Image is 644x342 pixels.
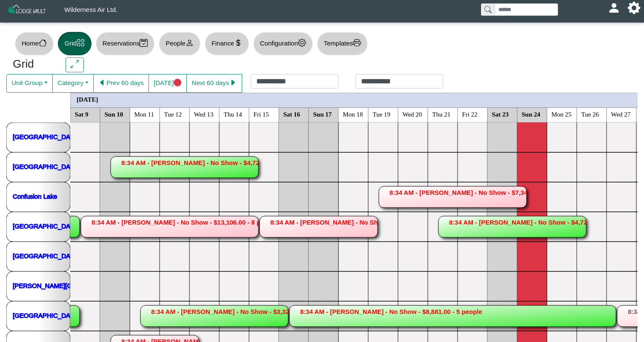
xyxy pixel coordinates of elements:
svg: caret right fill [229,79,237,87]
svg: circle fill [174,79,182,87]
svg: grid [77,39,85,47]
input: Check out [355,74,443,88]
text: Mon 11 [135,111,155,117]
text: Tue 12 [164,111,182,117]
button: Reservationscalendar2 check [96,32,155,55]
svg: arrows angle expand [71,60,79,68]
text: Sat 9 [75,111,89,117]
text: Sat 23 [492,111,509,117]
text: Sun 17 [313,111,332,117]
svg: search [484,6,491,13]
input: Check in [251,74,338,88]
text: Mon 25 [552,111,572,117]
svg: gear fill [631,5,637,11]
text: Tue 26 [581,111,599,117]
text: [DATE] [77,96,98,103]
a: [GEOGRAPHIC_DATA] [13,252,79,259]
a: Confusion Lake [13,192,57,199]
text: Mon 18 [343,111,363,117]
button: Gridgrid [58,32,92,55]
button: Configurationgear [253,32,313,55]
button: Homehouse [15,32,54,55]
text: Thu 14 [224,111,242,117]
text: Fri 15 [254,111,269,117]
button: Peopleperson [159,32,200,55]
button: [DATE]circle fill [149,74,187,93]
button: caret left fillPrev 60 days [93,74,149,93]
text: Wed 13 [194,111,214,117]
text: Tue 19 [373,111,391,117]
button: Financecurrency dollar [205,32,249,55]
a: [PERSON_NAME][GEOGRAPHIC_DATA] [13,282,132,289]
button: arrows angle expand [66,57,84,73]
h3: Grid [13,57,53,71]
svg: person [186,39,194,47]
a: [GEOGRAPHIC_DATA] [13,133,79,140]
svg: house [39,39,47,47]
svg: printer [353,39,361,47]
button: Unit Group [6,74,53,93]
a: [GEOGRAPHIC_DATA] [13,311,79,319]
text: Wed 20 [403,111,422,117]
a: [GEOGRAPHIC_DATA] [13,162,79,170]
button: Category [52,74,94,93]
button: Next 60 dayscaret right fill [186,74,242,93]
img: Z [7,3,47,18]
text: Sun 10 [105,111,123,117]
text: Wed 27 [611,111,631,117]
svg: currency dollar [234,39,242,47]
svg: person fill [611,5,617,11]
svg: gear [298,39,306,47]
a: [GEOGRAPHIC_DATA] [13,222,79,229]
svg: caret left fill [98,79,106,87]
svg: calendar2 check [140,39,148,47]
text: Sat 16 [283,111,301,117]
text: Thu 21 [432,111,451,117]
text: Sun 24 [522,111,541,117]
button: Templatesprinter [317,32,368,55]
text: Fri 22 [462,111,478,117]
